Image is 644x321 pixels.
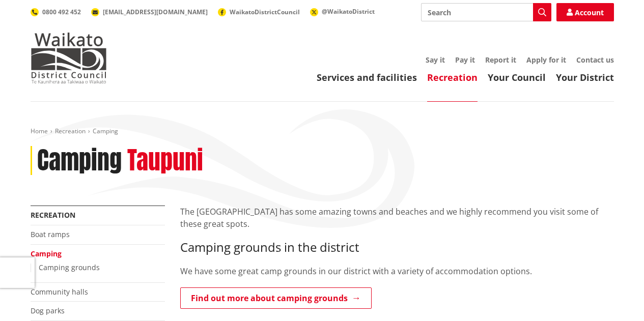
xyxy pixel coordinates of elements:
[31,127,614,136] nav: breadcrumb
[317,71,417,83] a: Services and facilities
[427,71,478,83] a: Recreation
[93,127,118,135] span: Camping
[455,55,475,65] a: Pay it
[55,127,86,135] a: Recreation
[103,8,208,16] span: [EMAIL_ADDRESS][DOMAIN_NAME]
[31,306,65,315] a: Dog parks
[31,229,70,239] a: Boat ramps
[322,7,375,16] span: @WaikatoDistrict
[556,3,614,21] a: Account
[576,55,614,65] a: Contact us
[180,240,614,255] h3: Camping grounds in the district
[31,127,48,135] a: Home
[91,8,208,16] a: [EMAIL_ADDRESS][DOMAIN_NAME]
[180,206,614,230] p: The [GEOGRAPHIC_DATA] has some amazing towns and beaches and we highly recommend you visit some o...
[39,262,100,272] a: Camping grounds
[31,210,75,220] a: Recreation
[180,287,372,309] a: Find out more about camping grounds
[127,146,203,176] h2: Taupuni
[31,249,62,258] a: Camping
[42,8,81,16] span: 0800 492 452
[426,55,445,65] a: Say it
[180,265,614,277] p: We have some great camp grounds in our district with a variety of accommodation options.
[31,8,81,16] a: 0800 492 452
[421,3,551,21] input: Search input
[310,7,375,16] a: @WaikatoDistrict
[218,8,300,16] a: WaikatoDistrictCouncil
[37,146,122,176] h1: Camping
[31,287,88,297] a: Community halls
[485,55,516,65] a: Report it
[230,8,300,16] span: WaikatoDistrictCouncil
[556,71,614,83] a: Your District
[488,71,546,83] a: Your Council
[31,33,107,83] img: Waikato District Council - Te Kaunihera aa Takiwaa o Waikato
[526,55,566,65] a: Apply for it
